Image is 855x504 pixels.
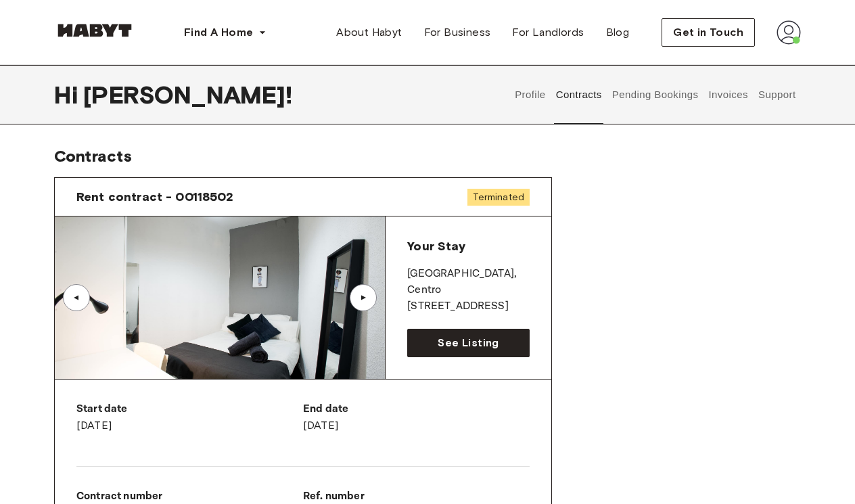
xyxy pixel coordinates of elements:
span: For Landlords [512,24,584,41]
span: For Business [424,24,491,41]
span: Blog [606,24,630,41]
p: [GEOGRAPHIC_DATA] , Centro [407,266,530,298]
span: Terminated [467,189,530,206]
a: See Listing [407,329,530,357]
img: Image of the room [55,216,385,379]
button: Pending Bookings [610,65,700,124]
button: Support [756,65,798,124]
button: Contracts [554,65,603,124]
div: ▲ [70,294,83,302]
div: [DATE] [76,401,303,434]
span: See Listing [438,335,499,351]
span: Hi [54,81,83,109]
span: Get in Touch [673,24,743,41]
a: About Habyt [325,19,413,46]
p: [STREET_ADDRESS] [407,298,530,315]
div: user profile tabs [510,65,801,124]
span: Your Stay [407,239,465,254]
div: ▲ [356,294,370,302]
a: For Landlords [501,19,595,46]
span: About Habyt [336,24,402,41]
button: Profile [513,65,548,124]
p: Start date [76,401,303,417]
img: avatar [777,20,801,45]
button: Find A Home [173,19,277,46]
span: [PERSON_NAME] ! [83,81,292,109]
p: End date [303,401,530,417]
span: Contracts [54,146,132,166]
img: Habyt [54,24,135,37]
button: Get in Touch [662,18,755,47]
span: Find A Home [184,24,253,41]
div: [DATE] [303,401,530,434]
a: Blog [595,19,641,46]
a: For Business [413,19,502,46]
span: Rent contract - 00118502 [76,189,234,205]
button: Invoices [707,65,749,124]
